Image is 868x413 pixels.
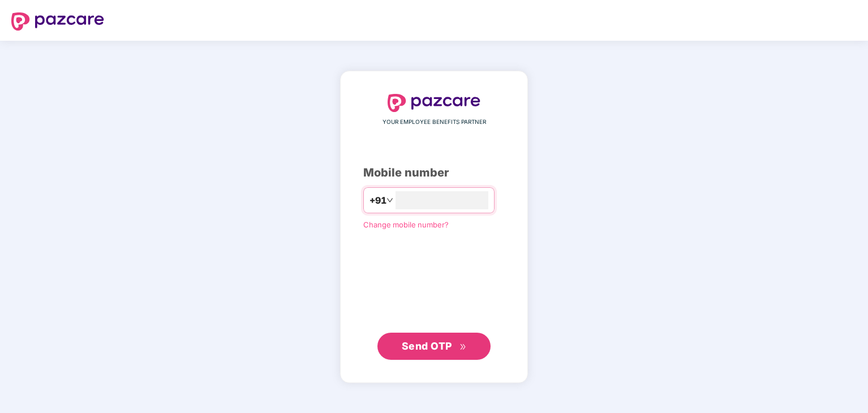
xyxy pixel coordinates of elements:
[363,220,449,229] a: Change mobile number?
[377,333,491,360] button: Send OTPdouble-right
[383,118,486,127] span: YOUR EMPLOYEE BENEFITS PARTNER
[363,164,505,182] div: Mobile number
[388,94,480,112] img: logo
[386,197,393,204] span: down
[11,12,104,31] img: logo
[459,343,467,351] span: double-right
[402,340,452,352] span: Send OTP
[369,193,386,208] span: +91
